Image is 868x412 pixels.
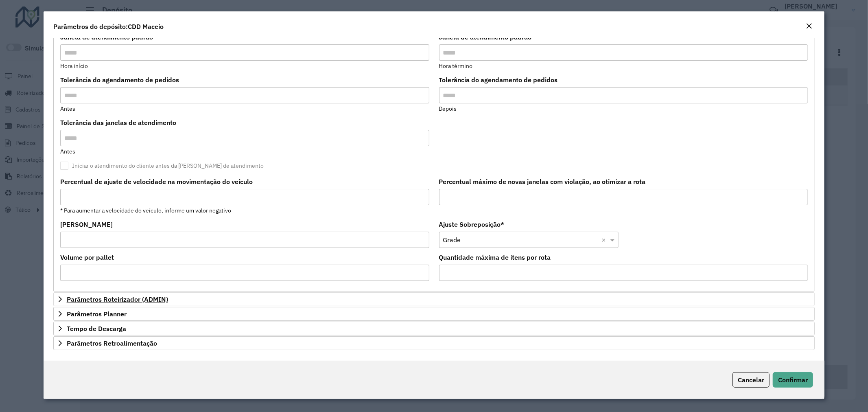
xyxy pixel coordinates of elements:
span: Cancelar [738,376,764,384]
label: Quantidade máxima de itens por rota [439,252,551,262]
button: Close [803,21,815,32]
label: Percentual de ajuste de velocidade na movimentação do veículo [60,177,253,186]
small: * Para aumentar a velocidade do veículo, informe um valor negativo [60,207,231,214]
label: Iniciar o atendimento do cliente antes da [PERSON_NAME] de atendimento [60,162,264,170]
em: Fechar [806,23,812,29]
span: Clear all [601,235,608,245]
label: Tolerância das janelas de atendimento [60,118,176,127]
h4: Parâmetros do depósito:CDD Maceio [53,22,164,31]
small: Hora término [439,62,473,70]
label: Volume por pallet [60,252,114,262]
button: Cancelar [732,372,770,388]
small: Hora início [60,62,88,70]
span: Parâmetros Planner [67,311,127,317]
small: Antes [60,148,75,155]
span: Tempo de Descarga [67,325,126,332]
span: Confirmar [778,376,808,384]
span: Parâmetros Roteirizador (ADMIN) [67,296,168,302]
label: Percentual máximo de novas janelas com violação, ao otimizar a rota [439,177,646,186]
label: Tolerância do agendamento de pedidos [439,75,558,85]
span: Parâmetros Retroalimentação [67,340,157,346]
button: Confirmar [773,372,813,388]
label: [PERSON_NAME] [60,219,113,229]
a: Parâmetros Planner [53,307,815,321]
small: Antes [60,105,75,112]
a: Tempo de Descarga [53,322,815,335]
a: Parâmetros Retroalimentação [53,336,815,350]
a: Parâmetros Roteirizador (ADMIN) [53,292,815,306]
label: Tolerância do agendamento de pedidos [60,75,179,85]
label: Ajuste Sobreposição [439,219,505,229]
small: Depois [439,105,457,112]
